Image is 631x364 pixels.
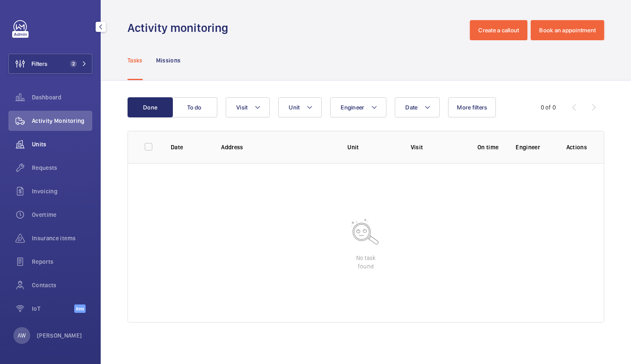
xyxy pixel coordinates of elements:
[31,60,47,68] span: Filters
[278,97,322,117] button: Unit
[32,164,92,172] span: Requests
[289,104,300,111] span: Unit
[32,140,92,148] span: Units
[405,104,417,111] span: Date
[128,97,173,117] button: Done
[32,117,92,125] span: Activity Monitoring
[171,143,208,151] p: Date
[457,104,487,111] span: More filters
[395,97,440,117] button: Date
[32,93,92,101] span: Dashboard
[226,97,270,117] button: Visit
[411,143,460,151] p: Visit
[516,143,553,151] p: Engineer
[356,254,375,270] p: No task found
[8,54,92,74] button: Filters2
[221,143,334,151] p: Address
[70,60,77,67] span: 2
[341,104,364,111] span: Engineer
[32,187,92,195] span: Invoicing
[531,20,604,40] button: Book an appointment
[448,97,496,117] button: More filters
[156,56,181,65] p: Missions
[18,331,26,340] p: AW
[32,304,74,313] span: IoT
[470,20,527,40] button: Create a callout
[541,103,556,112] div: 0 of 0
[32,281,92,289] span: Contacts
[32,257,92,266] span: Reports
[37,331,82,340] p: [PERSON_NAME]
[32,211,92,219] span: Overtime
[172,97,217,117] button: To do
[474,143,502,151] p: On time
[74,304,86,313] span: Beta
[32,234,92,242] span: Insurance items
[566,143,587,151] p: Actions
[128,20,233,36] h1: Activity monitoring
[347,143,397,151] p: Unit
[330,97,386,117] button: Engineer
[128,56,143,65] p: Tasks
[236,104,248,111] span: Visit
